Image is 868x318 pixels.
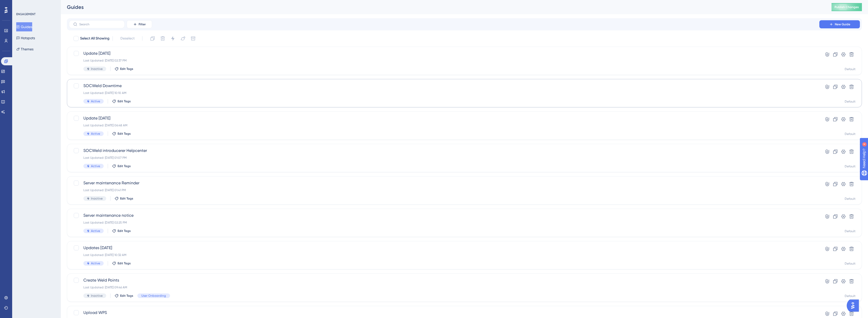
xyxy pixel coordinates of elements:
span: Active [91,164,100,168]
button: Hotspots [16,33,35,43]
div: Guides [67,4,819,11]
span: Upload WPS [83,310,805,316]
button: Filter [127,20,152,28]
span: Inactive [91,67,103,71]
button: Edit Tags [112,261,131,265]
div: Default [845,164,856,168]
iframe: UserGuiding AI Assistant Launcher [847,298,862,313]
div: Last Updated: [DATE] 01:07 PM [83,156,805,160]
input: Search [79,23,120,26]
div: Last Updated: [DATE] 02:25 PM [83,221,805,225]
button: Edit Tags [115,67,133,71]
span: Update [DATE] [83,50,805,56]
div: 4 [35,3,37,7]
span: Active [91,229,100,233]
button: Guides [16,22,32,31]
div: Default [845,67,856,71]
span: Filter [139,22,146,26]
div: Last Updated: [DATE] 09:46 AM [83,285,805,289]
button: Edit Tags [115,294,133,298]
span: Active [91,99,100,103]
button: New Guide [819,20,860,28]
span: New Guide [835,22,850,26]
span: Edit Tags [118,261,131,265]
span: Inactive [91,294,103,298]
span: Create Weld Points [83,277,805,283]
div: Default [845,262,856,266]
div: Last Updated: [DATE] 10:10 AM [83,91,805,95]
button: Publish Changes [832,3,862,11]
span: User Onboarding [141,294,166,298]
button: Deselect [116,34,139,43]
div: Last Updated: [DATE] 06:48 AM [83,123,805,127]
span: Active [91,132,100,136]
div: Default [845,100,856,104]
span: Server maintenance notice [83,212,805,218]
button: Edit Tags [112,164,131,168]
span: Edit Tags [120,294,133,298]
span: Update [DATE] [83,115,805,121]
div: Default [845,197,856,201]
span: Server maintenance Reminder [83,180,805,186]
div: Last Updated: [DATE] 02:37 PM [83,58,805,63]
span: Edit Tags [118,99,131,103]
span: Edit Tags [118,132,131,136]
button: Edit Tags [112,132,131,136]
span: Edit Tags [118,229,131,233]
div: Default [845,229,856,233]
span: Edit Tags [118,164,131,168]
span: SOCWeld introducerer Helpcenter [83,148,805,154]
div: Default [845,132,856,136]
span: Select All Showing [80,35,109,42]
div: ENGAGEMENT [16,12,35,16]
button: Themes [16,45,33,54]
div: Last Updated: [DATE] 10:32 AM [83,253,805,257]
span: Updates [DATE] [83,245,805,251]
button: Edit Tags [115,196,133,201]
div: Default [845,294,856,298]
span: Edit Tags [120,196,133,201]
span: SOCWeld Downtime [83,83,805,89]
button: Edit Tags [112,229,131,233]
span: Edit Tags [120,67,133,71]
div: Last Updated: [DATE] 01:41 PM [83,188,805,192]
button: Edit Tags [112,99,131,103]
span: Deselect [120,35,135,42]
span: Need Help? [12,1,32,7]
span: Inactive [91,196,103,201]
span: Active [91,261,100,265]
